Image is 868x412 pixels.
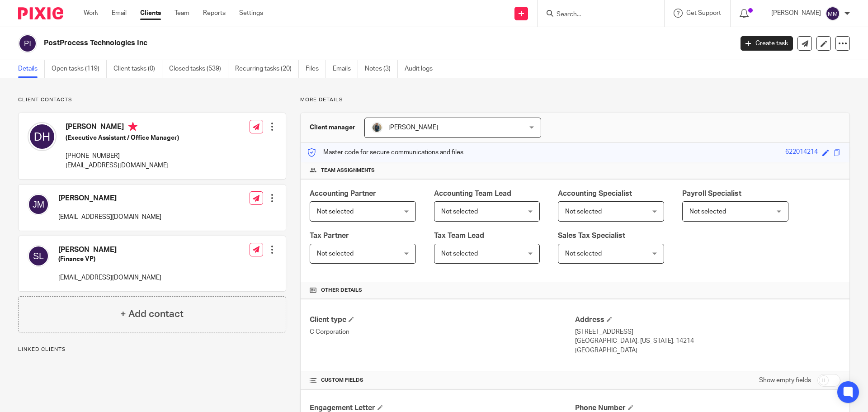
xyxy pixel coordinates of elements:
[66,133,179,142] h5: (Executive Assistant / Office Manager)
[759,376,811,385] label: Show empty fields
[575,315,840,325] h4: Address
[565,208,602,215] span: Not selected
[558,232,625,239] span: Sales Tax Specialist
[307,148,463,157] p: Master code for secure communications and files
[771,9,821,18] p: [PERSON_NAME]
[112,9,127,18] a: Email
[310,315,575,325] h4: Client type
[741,36,793,51] a: Create task
[310,123,355,132] h3: Client manager
[321,287,362,294] span: Other details
[300,96,850,104] p: More details
[434,190,511,197] span: Accounting Team Lead
[239,9,263,18] a: Settings
[575,327,840,336] p: [STREET_ADDRESS]
[28,245,49,267] img: svg%3E
[575,346,840,355] p: [GEOGRAPHIC_DATA]
[18,60,45,78] a: Details
[556,11,637,19] input: Search
[58,273,161,282] p: [EMAIL_ADDRESS][DOMAIN_NAME]
[28,122,57,151] img: svg%3E
[169,60,228,78] a: Closed tasks (539)
[565,251,602,257] span: Not selected
[317,251,354,257] span: Not selected
[365,60,398,78] a: Notes (3)
[306,60,326,78] a: Files
[321,167,375,174] span: Team assignments
[310,377,575,384] h4: CUSTOM FIELDS
[405,60,439,78] a: Audit logs
[686,10,721,16] span: Get Support
[333,60,358,78] a: Emails
[58,255,161,264] h5: (Finance VP)
[310,232,349,239] span: Tax Partner
[18,96,286,104] p: Client contacts
[28,194,49,215] img: svg%3E
[235,60,299,78] a: Recurring tasks (20)
[52,60,107,78] a: Open tasks (119)
[140,9,161,18] a: Clients
[441,251,478,257] span: Not selected
[826,6,840,21] img: svg%3E
[113,60,162,78] a: Client tasks (0)
[388,124,438,131] span: [PERSON_NAME]
[203,9,226,18] a: Reports
[310,190,376,197] span: Accounting Partner
[66,122,179,133] h4: [PERSON_NAME]
[58,213,161,222] p: [EMAIL_ADDRESS][DOMAIN_NAME]
[310,327,575,336] p: C Corporation
[58,194,161,203] h4: [PERSON_NAME]
[372,122,382,133] img: DSC08415.jpg
[84,9,98,18] a: Work
[66,152,179,161] p: [PHONE_NUMBER]
[558,190,632,197] span: Accounting Specialist
[689,208,726,215] span: Not selected
[66,161,179,170] p: [EMAIL_ADDRESS][DOMAIN_NAME]
[18,34,37,53] img: svg%3E
[44,38,590,48] h2: PostProcess Technologies Inc
[120,307,184,321] h4: + Add contact
[128,122,137,131] i: Primary
[441,208,478,215] span: Not selected
[18,7,63,19] img: Pixie
[175,9,189,18] a: Team
[785,147,818,158] div: 622014214
[317,208,354,215] span: Not selected
[682,190,741,197] span: Payroll Specialist
[18,346,286,353] p: Linked clients
[434,232,484,239] span: Tax Team Lead
[575,336,840,346] p: [GEOGRAPHIC_DATA], [US_STATE], 14214
[58,245,161,255] h4: [PERSON_NAME]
